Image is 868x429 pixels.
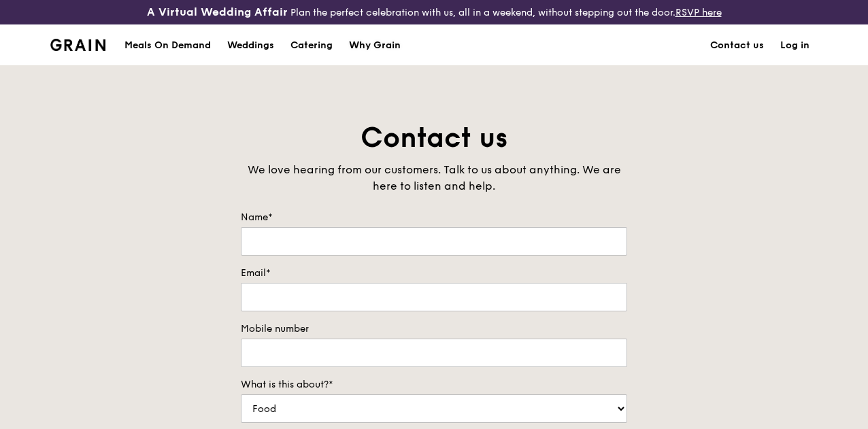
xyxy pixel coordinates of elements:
a: Contact us [702,25,772,66]
a: GrainGrain [50,24,105,65]
div: Why Grain [349,25,401,66]
label: Email* [241,267,627,280]
div: Weddings [227,25,274,66]
img: Grain [50,39,105,51]
h1: Contact us [241,120,627,156]
a: Catering [282,25,341,66]
a: Why Grain [341,25,409,66]
label: What is this about?* [241,378,627,392]
label: Name* [241,211,627,224]
div: Plan the perfect celebration with us, all in a weekend, without stepping out the door. [145,5,724,19]
div: Catering [290,25,333,66]
label: Mobile number [241,322,627,336]
a: RSVP here [675,7,722,18]
div: Meals On Demand [124,25,211,66]
div: We love hearing from our customers. Talk to us about anything. We are here to listen and help. [241,162,627,194]
h3: A Virtual Wedding Affair [147,5,288,19]
a: Log in [772,25,818,66]
a: Weddings [219,25,282,66]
